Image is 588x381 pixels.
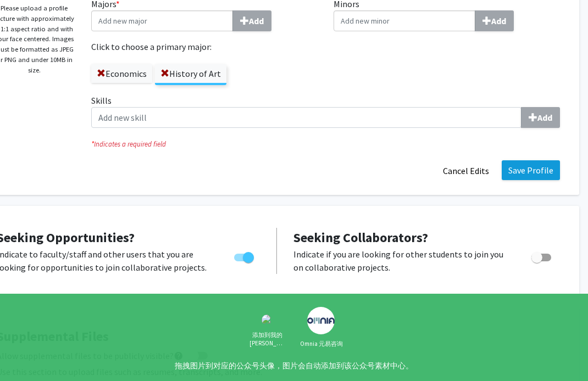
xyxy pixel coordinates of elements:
input: Majors*Add [91,10,233,31]
button: Majors* [232,10,271,31]
span: Seeking Collaborators? [293,229,428,246]
b: Add [491,15,506,26]
iframe: Chat [8,332,47,373]
input: MinorsAdd [334,10,475,31]
b: Add [537,112,552,123]
button: Save Profile [502,160,560,180]
input: SkillsAdd [91,107,522,128]
button: Cancel Edits [436,160,496,181]
label: Economics [91,64,152,83]
button: Minors [475,10,514,31]
button: Skills [521,107,560,128]
label: Click to choose a primary major: [91,40,318,53]
label: History of Art [155,64,226,83]
div: Toggle [527,248,557,264]
i: Indicates a required field [91,139,560,149]
div: Toggle [230,248,260,264]
b: Add [249,15,264,26]
label: Skills [91,94,560,128]
p: Indicate if you are looking for other students to join you on collaborative projects. [293,248,511,274]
